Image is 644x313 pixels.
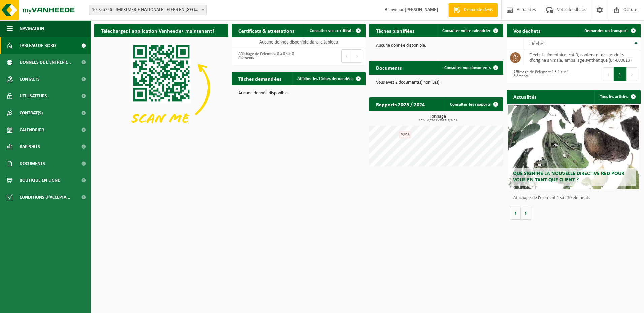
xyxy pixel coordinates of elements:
[20,121,44,138] span: Calendrier
[20,189,70,206] span: Conditions d'accepta...
[238,91,359,96] p: Aucune donnée disponible.
[437,24,503,37] a: Consulter votre calendrier
[507,24,547,37] h2: Vos déchets
[524,50,641,65] td: déchet alimentaire, cat 3, contenant des produits d'origine animale, emballage synthétique (04-00...
[94,37,228,138] img: Download de VHEPlus App
[445,97,503,111] a: Consulter les rapports
[627,67,637,81] button: Next
[304,24,365,37] a: Consulter vos certificats
[507,90,543,103] h2: Actualités
[513,196,637,200] p: Affichage de l'élément 1 sur 10 éléments
[341,49,352,63] button: Previous
[20,71,40,88] span: Contacts
[20,105,43,121] span: Contrat(s)
[20,20,44,37] span: Navigation
[373,119,503,122] span: 2024: 0,780 t - 2025: 2,740 t
[369,61,409,74] h2: Documents
[20,37,56,54] span: Tableau de bord
[373,114,503,122] h3: Tonnage
[89,5,206,15] span: 10-755726 - IMPRIMERIE NATIONALE - FLERS EN ESCREBIEUX
[513,171,624,183] span: Que signifie la nouvelle directive RED pour vous en tant que client ?
[20,88,47,105] span: Utilisateurs
[510,206,521,220] button: Vorige
[369,97,431,111] h2: Rapports 2025 / 2024
[310,29,353,33] span: Consulter vos certificats
[442,29,491,33] span: Consulter votre calendrier
[376,80,496,85] p: Vous avez 2 document(s) non lu(s).
[508,105,639,189] a: Que signifie la nouvelle directive RED pour vous en tant que client ?
[20,172,60,189] span: Boutique en ligne
[594,90,640,104] a: Tous les articles
[232,24,301,37] h2: Certificats & attestations
[584,29,628,33] span: Demander un transport
[297,77,353,81] span: Afficher les tâches demandées
[89,5,207,15] span: 10-755726 - IMPRIMERIE NATIONALE - FLERS EN ESCREBIEUX
[521,206,531,220] button: Volgende
[448,3,498,17] a: Demande devis
[462,7,494,13] span: Demande devis
[444,66,491,70] span: Consulter vos documents
[529,41,545,47] span: Déchet
[20,138,40,155] span: Rapports
[292,72,365,85] a: Afficher les tâches demandées
[510,67,570,82] div: Affichage de l'élément 1 à 1 sur 1 éléments
[94,24,221,37] h2: Téléchargez l'application Vanheede+ maintenant!
[439,61,503,75] a: Consulter vos documents
[405,7,438,12] strong: [PERSON_NAME]
[399,131,411,138] div: 0,63 t
[235,49,295,63] div: Affichage de l'élément 0 à 0 sur 0 éléments
[232,37,366,47] td: Aucune donnée disponible dans le tableau
[376,43,496,48] p: Aucune donnée disponible.
[603,67,614,81] button: Previous
[232,72,288,85] h2: Tâches demandées
[352,49,362,63] button: Next
[614,67,627,81] button: 1
[369,24,421,37] h2: Tâches planifiées
[579,24,640,37] a: Demander un transport
[20,54,71,71] span: Données de l'entrepr...
[20,155,45,172] span: Documents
